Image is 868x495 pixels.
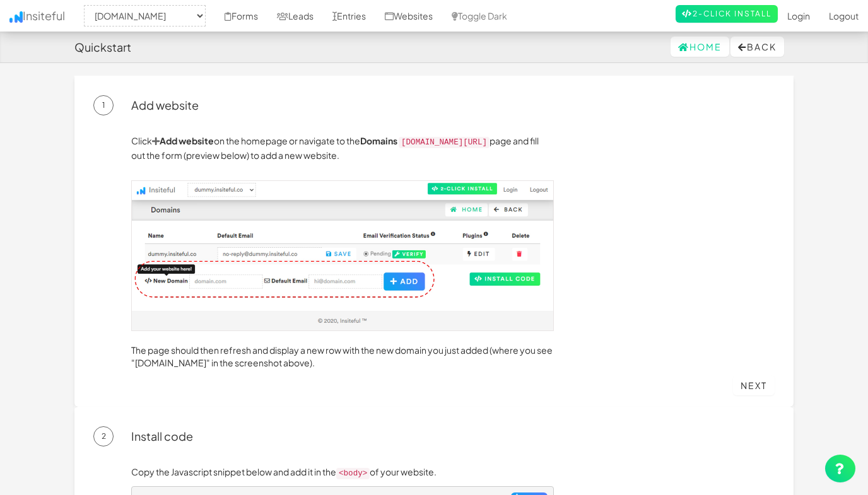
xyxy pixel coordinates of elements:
[671,37,729,57] a: Home
[336,468,370,479] code: <body>
[131,429,193,443] a: Install code
[131,465,554,480] p: Copy the Javascript snippet below and add it in the of your website.
[131,344,554,369] p: The page should then refresh and display a new row with the new domain you just added (where you ...
[9,11,23,23] img: icon.png
[131,134,554,161] p: Click on the homepage or navigate to the page and fill out the form (preview below) to add a new ...
[93,95,114,115] span: 1
[152,135,214,146] a: Add website
[676,5,778,23] a: 2-Click Install
[733,375,775,395] a: Next
[360,135,397,146] a: Domains
[399,137,490,148] code: [DOMAIN_NAME][URL]
[131,180,554,331] img: add-domain.jpg
[730,37,784,57] button: Back
[74,41,131,54] h4: Quickstart
[93,426,114,446] span: 2
[131,98,199,112] a: Add website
